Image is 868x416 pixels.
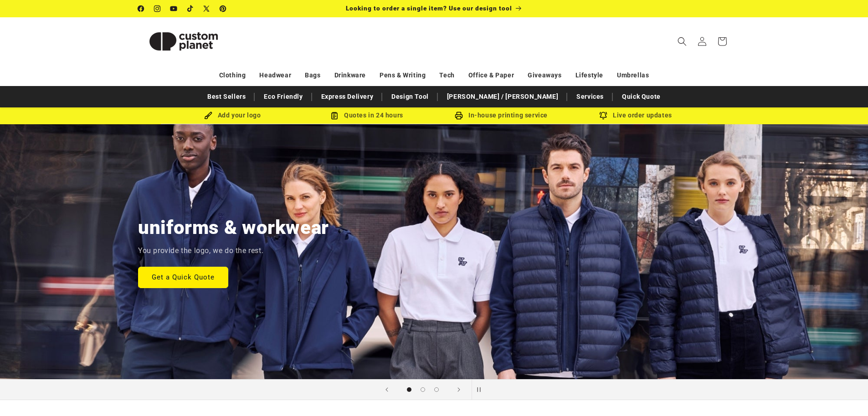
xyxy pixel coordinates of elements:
[377,380,397,400] button: Previous slide
[134,17,232,65] a: Custom Planet
[259,89,307,105] a: Eco Friendly
[569,110,703,121] div: Live order updates
[138,244,263,258] p: You provide the logo, we do the rest.
[439,67,454,83] a: Tech
[138,266,228,288] a: Get a Quick Quote
[305,67,320,83] a: Bags
[575,67,603,83] a: Lifestyle
[219,67,246,83] a: Clothing
[455,112,463,120] img: In-house printing
[617,89,665,105] a: Quick Quote
[599,112,607,120] img: Order updates
[416,383,430,396] button: Load slide 2 of 3
[402,383,416,396] button: Load slide 1 of 3
[472,380,492,400] button: Pause slideshow
[334,67,366,83] a: Drinkware
[528,67,561,83] a: Giveaways
[387,89,433,105] a: Design Tool
[300,110,434,121] div: Quotes in 24 hours
[434,110,569,121] div: In-house printing service
[165,110,300,121] div: Add your logo
[138,215,329,240] h2: uniforms & workwear
[449,380,469,400] button: Next slide
[442,89,563,105] a: [PERSON_NAME] / [PERSON_NAME]
[380,67,426,83] a: Pens & Writing
[617,67,649,83] a: Umbrellas
[259,67,291,83] a: Headwear
[672,31,692,51] summary: Search
[138,21,229,62] img: Custom Planet
[430,383,443,396] button: Load slide 3 of 3
[572,89,608,105] a: Services
[346,5,512,12] span: Looking to order a single item? Use our design tool
[468,67,514,83] a: Office & Paper
[203,89,250,105] a: Best Sellers
[330,112,339,120] img: Order Updates Icon
[822,372,868,416] iframe: Chat Widget
[204,112,212,120] img: Brush Icon
[317,89,378,105] a: Express Delivery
